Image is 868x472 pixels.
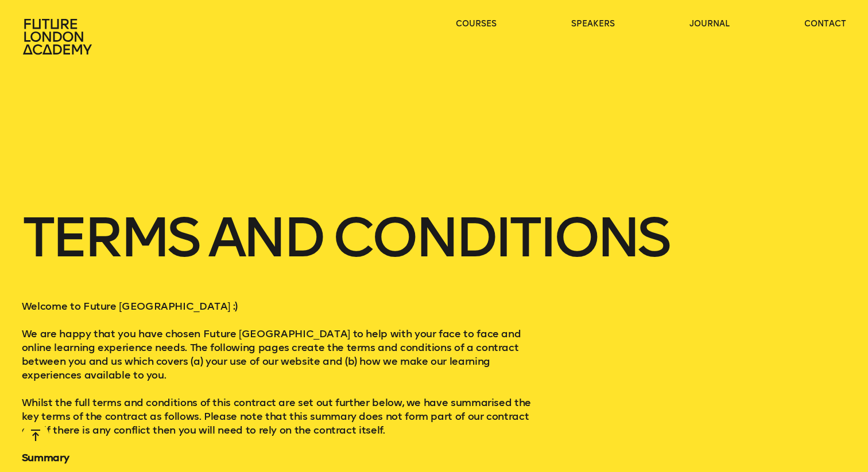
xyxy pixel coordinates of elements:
[689,18,730,30] a: journal
[22,327,542,382] p: We are happy that you have chosen Future [GEOGRAPHIC_DATA] to help with your face to face and onl...
[22,212,846,263] h1: Terms and Conditions
[22,299,542,313] p: Welcome to Future [GEOGRAPHIC_DATA] :)
[22,396,542,437] p: Whilst the full terms and conditions of this contract are set out further below, we have summaris...
[571,18,615,30] a: speakers
[22,451,69,464] strong: Summary
[804,18,846,30] a: contact
[456,18,497,30] a: courses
